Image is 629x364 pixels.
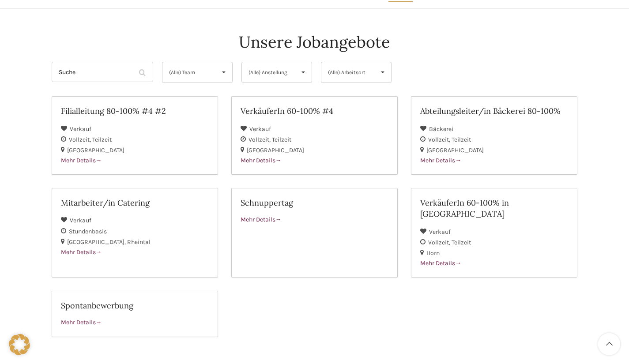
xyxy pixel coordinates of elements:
[61,105,209,116] h2: Filialleitung 80-100% #4 #2
[169,62,211,83] span: (Alle) Team
[428,239,452,246] span: Vollzeit
[374,62,391,83] span: ▾
[67,238,127,246] span: [GEOGRAPHIC_DATA]
[420,105,568,116] h2: Abteilungsleiter/in Bäckerei 80-100%
[52,96,218,175] a: Filialleitung 80-100% #4 #2 Verkauf Vollzeit Teilzeit [GEOGRAPHIC_DATA] Mehr Details
[61,157,102,164] span: Mehr Details
[61,197,209,208] h2: Mitarbeiter/in Catering
[52,188,218,278] a: Mitarbeiter/in Catering Verkauf Stundenbasis [GEOGRAPHIC_DATA] Rheintal Mehr Details
[215,62,232,83] span: ▾
[241,216,282,223] span: Mehr Details
[69,136,92,143] span: Vollzeit
[420,157,461,164] span: Mehr Details
[429,228,451,236] span: Verkauf
[328,62,370,83] span: (Alle) Arbeitsort
[241,105,388,116] h2: VerkäuferIn 60-100% #4
[239,31,390,53] h4: Unsere Jobangebote
[247,146,304,154] span: [GEOGRAPHIC_DATA]
[241,157,282,164] span: Mehr Details
[272,136,291,143] span: Teilzeit
[295,62,312,83] span: ▾
[67,146,124,154] span: [GEOGRAPHIC_DATA]
[428,136,452,143] span: Vollzeit
[69,228,107,235] span: Stundenbasis
[70,125,91,133] span: Verkauf
[61,248,102,256] span: Mehr Details
[52,291,218,337] a: Spontanbewerbung Mehr Details
[249,125,271,133] span: Verkauf
[426,146,484,154] span: [GEOGRAPHIC_DATA]
[70,217,91,224] span: Verkauf
[127,238,151,246] span: Rheintal
[426,249,440,257] span: Horn
[411,188,577,278] a: VerkäuferIn 60-100% in [GEOGRAPHIC_DATA] Verkauf Vollzeit Teilzeit Horn Mehr Details
[241,197,388,208] h2: Schnuppertag
[231,96,398,175] a: VerkäuferIn 60-100% #4 Verkauf Vollzeit Teilzeit [GEOGRAPHIC_DATA] Mehr Details
[61,300,209,311] h2: Spontanbewerbung
[411,96,577,175] a: Abteilungsleiter/in Bäckerei 80-100% Bäckerei Vollzeit Teilzeit [GEOGRAPHIC_DATA] Mehr Details
[61,319,102,326] span: Mehr Details
[429,125,453,133] span: Bäckerei
[249,62,290,83] span: (Alle) Anstellung
[92,136,112,143] span: Teilzeit
[420,259,461,267] span: Mehr Details
[452,136,471,143] span: Teilzeit
[249,136,272,143] span: Vollzeit
[231,188,398,278] a: Schnuppertag Mehr Details
[52,62,153,82] input: Suche
[452,239,471,246] span: Teilzeit
[598,333,620,355] a: Scroll to top button
[420,197,568,219] h2: VerkäuferIn 60-100% in [GEOGRAPHIC_DATA]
